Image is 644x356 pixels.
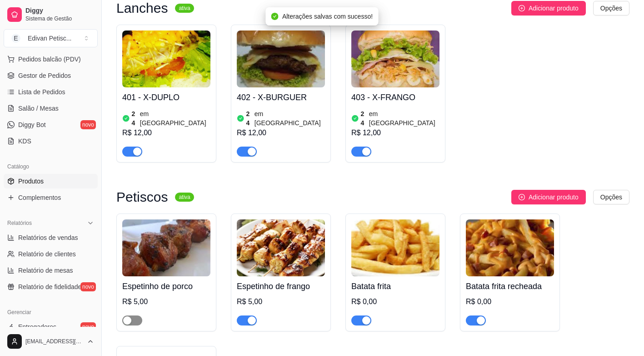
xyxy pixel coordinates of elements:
[140,109,210,127] article: em [GEOGRAPHIC_DATA]
[511,1,586,15] button: Adicionar produto
[18,266,73,275] span: Relatório de mesas
[4,4,98,25] a: DiggySistema de Gestão
[237,219,325,276] img: product-image
[122,296,210,307] div: R$ 5,00
[4,159,98,174] div: Catálogo
[116,192,168,203] h3: Petiscos
[122,127,210,138] div: R$ 12,00
[351,296,439,307] div: R$ 0,00
[237,31,325,87] img: product-image
[271,13,279,20] span: check-circle
[18,322,56,331] span: Entregadores
[18,137,31,146] span: KDS
[18,282,81,291] span: Relatório de fidelidade
[4,331,98,352] button: [EMAIL_ADDRESS][DOMAIN_NAME]
[122,219,210,276] img: product-image
[519,194,525,200] span: plus-circle
[4,247,98,261] a: Relatório de clientes
[18,193,61,202] span: Complementos
[255,109,325,127] article: em [GEOGRAPHIC_DATA]
[175,193,194,202] sup: ativa
[246,109,253,127] article: 24
[4,230,98,245] a: Relatórios de vendas
[282,13,373,20] span: Alterações salvas com sucesso!
[4,320,98,334] a: Entregadoresnovo
[351,127,439,138] div: R$ 12,00
[11,34,20,43] span: E
[237,296,325,307] div: R$ 5,00
[361,109,367,127] article: 24
[18,71,71,80] span: Gestor de Pedidos
[529,3,579,13] span: Adicionar produto
[466,296,554,307] div: R$ 0,00
[511,190,586,204] button: Adicionar produto
[4,117,98,132] a: Diggy Botnovo
[4,29,98,47] button: Select a team
[4,280,98,294] a: Relatório de fidelidadenovo
[116,3,168,14] h3: Lanches
[237,127,325,138] div: R$ 12,00
[4,263,98,278] a: Relatório de mesas
[237,280,325,293] h4: Espetinho de frango
[122,91,210,104] h4: 401 - X-DUPLO
[18,177,44,186] span: Produtos
[25,338,83,345] span: [EMAIL_ADDRESS][DOMAIN_NAME]
[351,91,439,104] h4: 403 - X-FRANGO
[593,190,629,204] button: Opções
[351,280,439,293] h4: Batata frita
[4,174,98,188] a: Produtos
[4,134,98,148] a: KDS
[466,219,554,276] img: product-image
[4,68,98,83] a: Gestor de Pedidos
[4,85,98,99] a: Lista de Pedidos
[18,55,81,64] span: Pedidos balcão (PDV)
[600,192,622,202] span: Opções
[369,109,439,127] article: em [GEOGRAPHIC_DATA]
[132,109,138,127] article: 24
[18,233,78,242] span: Relatórios de vendas
[466,280,554,293] h4: Batata frita recheada
[351,31,439,87] img: product-image
[593,1,629,15] button: Opções
[25,15,94,22] span: Sistema de Gestão
[4,190,98,205] a: Complementos
[351,219,439,276] img: product-image
[237,91,325,104] h4: 402 - X-BURGUER
[122,280,210,293] h4: Espetinho de porco
[529,192,579,202] span: Adicionar produto
[4,52,98,66] button: Pedidos balcão (PDV)
[18,249,76,259] span: Relatório de clientes
[18,104,59,113] span: Salão / Mesas
[519,5,525,11] span: plus-circle
[18,87,65,97] span: Lista de Pedidos
[25,7,94,15] span: Diggy
[600,3,622,13] span: Opções
[18,120,46,129] span: Diggy Bot
[7,219,32,227] span: Relatórios
[175,4,194,13] sup: ativa
[28,34,72,43] div: Edivan Petisc ...
[122,31,210,87] img: product-image
[4,305,98,320] div: Gerenciar
[4,101,98,116] a: Salão / Mesas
